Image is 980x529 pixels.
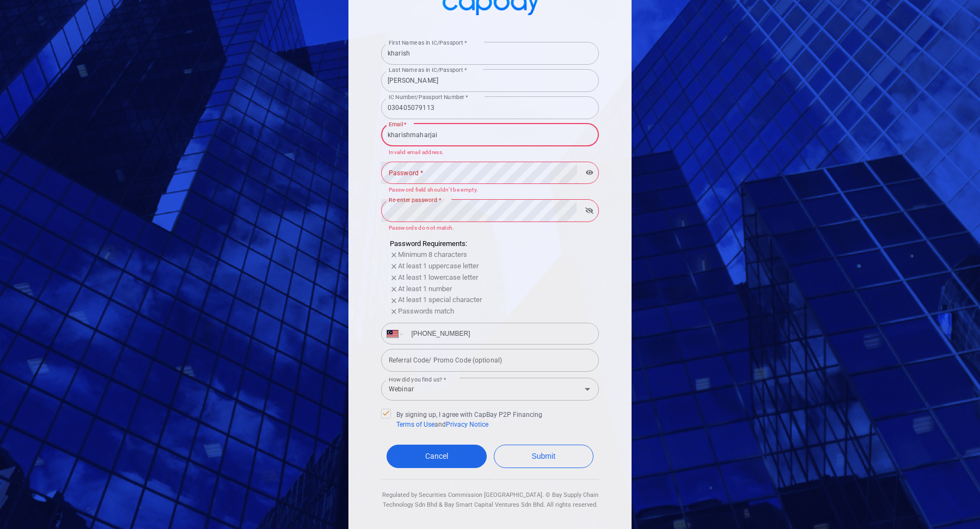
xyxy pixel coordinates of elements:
[398,285,452,293] span: At least 1 number
[389,196,441,204] label: Re-enter password *
[398,262,479,270] span: At least 1 uppercase letter
[390,239,467,248] span: Password Requirements:
[387,445,487,468] a: Cancel
[398,273,478,281] span: At least 1 lowercase letter
[389,224,591,233] p: Passwords do not match.
[389,372,446,386] label: How did you find us? *
[398,307,454,315] span: Passwords match
[389,66,467,74] label: Last Name as in IC/Passport *
[398,296,482,304] span: At least 1 special character
[389,93,468,101] label: IC Number/Passport Number *
[398,250,467,259] span: Minimum 8 characters
[580,382,595,397] button: Open
[389,148,591,157] p: Invalid email address.
[389,186,591,195] p: Password field shouldn’t be empty.
[389,39,467,47] label: First Name as in IC/Passport *
[494,445,594,468] button: Submit
[405,325,593,342] input: Enter phone number *
[446,421,488,428] a: Privacy Notice
[396,421,434,428] a: Terms of Use
[381,479,599,509] div: Regulated by Securities Commission [GEOGRAPHIC_DATA]. © Bay Supply Chain Technology Sdn Bhd & Bay...
[389,120,407,128] label: Email *
[381,409,542,429] span: By signing up, I agree with CapBay P2P Financing and
[425,452,448,460] span: Cancel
